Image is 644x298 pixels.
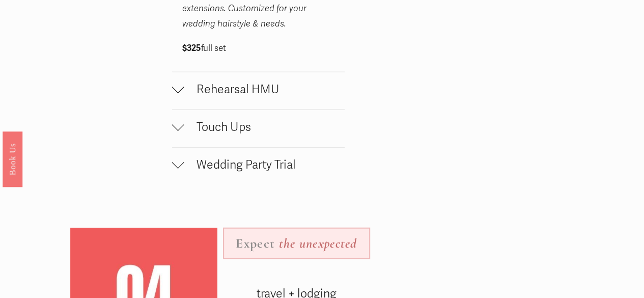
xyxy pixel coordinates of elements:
[236,235,275,251] strong: Expect
[184,120,345,134] span: Touch Ups
[172,72,345,110] button: Rehearsal HMU
[184,82,345,97] span: Rehearsal HMU
[172,110,345,147] button: Touch Ups
[172,148,345,185] button: Wedding Party Trial
[278,235,357,251] em: the unexpected
[3,131,22,186] a: Book Us
[184,157,345,172] span: Wedding Party Trial
[182,43,201,53] strong: $325
[182,41,334,57] p: full set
